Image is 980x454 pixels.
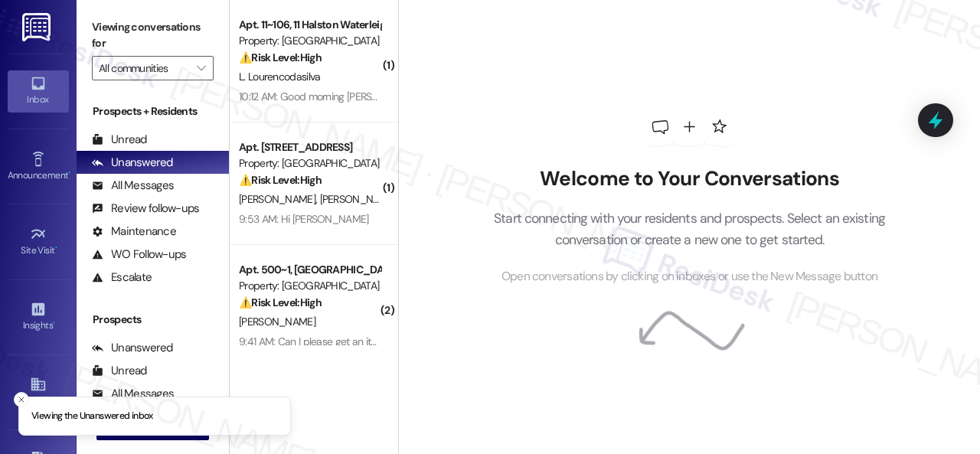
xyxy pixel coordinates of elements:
button: Close toast [14,392,29,407]
a: Insights • [8,296,69,338]
span: [PERSON_NAME] [239,315,315,328]
div: Unread [92,363,147,379]
div: Property: [GEOGRAPHIC_DATA] [239,155,381,171]
strong: ⚠️ Risk Level: High [239,173,322,187]
div: Unread [92,132,147,148]
span: • [55,243,57,253]
a: Inbox [8,70,69,112]
p: Start connecting with your residents and prospects. Select an existing conversation or create a n... [471,207,909,251]
div: Property: [GEOGRAPHIC_DATA] [239,33,381,49]
div: All Messages [92,178,174,194]
div: WO Follow-ups [92,247,186,263]
div: Apt. 11~106, 11 Halston Waterleigh [239,17,381,33]
p: Viewing the Unanswered inbox [31,410,153,423]
a: Buildings [8,371,69,413]
div: Prospects [77,312,229,328]
div: Review follow-ups [92,201,199,217]
span: • [53,318,55,328]
a: Site Visit • [8,221,69,263]
div: Maintenance [92,224,176,240]
img: ResiDesk Logo [22,13,54,41]
i:  [197,62,205,74]
div: Property: [GEOGRAPHIC_DATA] at [GEOGRAPHIC_DATA] [239,278,381,294]
span: L. Lourencodasilva [239,70,320,83]
span: Open conversations by clicking on inboxes or use the New Message button [501,267,877,286]
strong: ⚠️ Risk Level: High [239,51,322,64]
div: Apt. 500~1, [GEOGRAPHIC_DATA] at [GEOGRAPHIC_DATA] [239,262,381,278]
input: All communities [99,56,189,80]
div: Prospects + Residents [77,103,229,119]
div: Apt. [STREET_ADDRESS] [239,139,381,155]
div: Escalate [92,269,152,286]
div: Unanswered [92,340,173,356]
span: [PERSON_NAME] [239,192,320,206]
div: 9:41 AM: Can I please get an itemized statement for September so that I can make the payment [DATE] [239,335,693,348]
label: Viewing conversations for [92,15,214,56]
span: [PERSON_NAME] [320,192,397,206]
div: Unanswered [92,155,173,171]
div: 9:53 AM: Hi [PERSON_NAME] [239,212,369,226]
strong: ⚠️ Risk Level: High [239,296,322,309]
h2: Welcome to Your Conversations [471,167,909,191]
span: • [68,168,70,178]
